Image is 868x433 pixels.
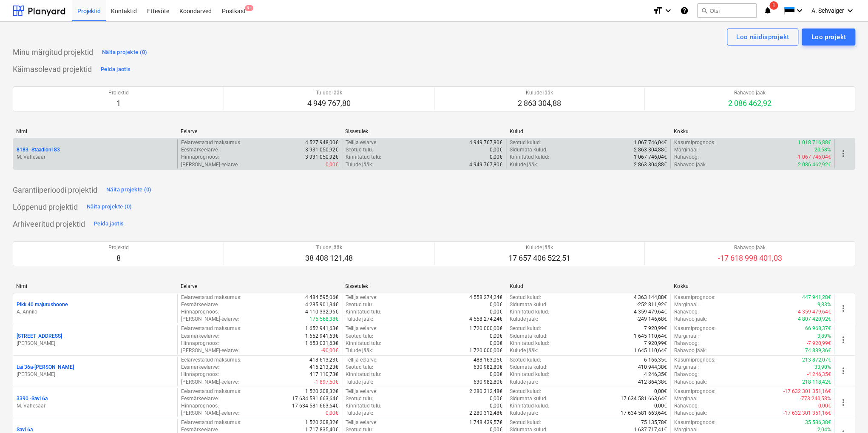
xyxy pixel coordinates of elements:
[644,371,667,378] p: 4 246,35€
[108,98,129,108] p: 1
[763,6,772,16] i: notifications
[634,161,667,168] p: 2 863 304,88€
[346,340,381,347] p: Kinnitatud tulu :
[305,325,338,332] p: 1 652 941,63€
[17,308,174,316] p: A. Annilo
[634,347,667,354] p: 1 645 110,64€
[509,128,667,134] div: Kulud
[838,303,848,313] span: more_vert
[634,139,667,146] p: 1 067 746,04€
[181,325,241,332] p: Eelarvestatud maksumus :
[309,316,338,323] p: 175 568,38€
[305,294,338,301] p: 4 484 595,06€
[490,333,502,340] p: 0,00€
[510,333,547,340] p: Sidumata kulud :
[346,333,373,340] p: Seotud tulu :
[490,154,502,161] p: 0,00€
[644,340,667,347] p: 7 920,99€
[518,98,561,108] p: 2 863 304,88
[674,139,715,146] p: Kasumiprognoos :
[644,356,667,364] p: 6 166,35€
[490,340,502,347] p: 0,00€
[798,139,831,146] p: 1 018 716,88€
[634,333,667,340] p: 1 645 110,64€
[16,128,174,134] div: Nimi
[510,161,538,168] p: Kulude jääk :
[181,388,241,395] p: Eelarvestatud maksumus :
[798,161,831,168] p: 2 086 462,92€
[674,395,699,402] p: Marginaal :
[814,146,831,154] p: 20,58%
[674,333,699,340] p: Marginaal :
[305,340,338,347] p: 1 653 031,63€
[510,308,549,316] p: Kinnitatud kulud :
[510,325,541,332] p: Seotud kulud :
[634,308,667,316] p: 4 359 479,64€
[101,65,130,74] div: Peida jaotis
[674,154,699,161] p: Rahavoog :
[638,364,667,371] p: 410 944,38€
[346,379,373,386] p: Tulude jääk :
[674,146,699,154] p: Marginaal :
[510,340,549,347] p: Kinnitatud kulud :
[181,347,238,354] p: [PERSON_NAME]-eelarve :
[641,419,667,426] p: 75 135,78€
[346,301,373,308] p: Seotud tulu :
[108,253,129,263] p: 8
[16,283,174,289] div: Nimi
[326,410,338,417] p: 0,00€
[181,410,238,417] p: [PERSON_NAME]-eelarve :
[181,333,218,340] p: Eesmärkeelarve :
[674,301,699,308] p: Marginaal :
[469,347,502,354] p: 1 720 000,00€
[490,308,502,316] p: 0,00€
[469,294,502,301] p: 4 558 274,24€
[181,294,241,301] p: Eelarvestatud maksumus :
[13,47,93,57] p: Minu märgitud projektid
[469,388,502,395] p: 2 280 312,48€
[474,364,502,371] p: 630 982,80€
[674,294,715,301] p: Kasumiprognoos :
[508,244,570,251] p: Kulude jääk
[825,392,868,433] div: Vestlusvidin
[85,200,134,214] button: Näita projekte (0)
[674,364,699,371] p: Marginaal :
[181,371,218,378] p: Hinnaprognoos :
[811,31,846,43] div: Loo projekt
[345,128,503,134] div: Sissetulek
[845,6,855,16] i: keyboard_arrow_down
[674,356,715,364] p: Kasumiprognoos :
[509,283,667,289] div: Kulud
[653,6,663,16] i: format_size
[346,294,377,301] p: Tellija eelarve :
[621,410,667,417] p: 17 634 581 663,64€
[87,202,132,212] div: Näita projekte (0)
[346,371,381,378] p: Kinnitatud tulu :
[309,364,338,371] p: 415 213,23€
[104,183,154,197] button: Näita projekte (0)
[307,98,351,108] p: 4 949 767,80
[17,395,48,402] p: 3390 - Savi 6a
[469,316,502,323] p: 4 558 274,24€
[728,89,772,97] p: Rahavoo jääk
[797,308,831,316] p: -4 359 479,64€
[637,301,667,308] p: -252 811,92€
[305,419,338,426] p: 1 520 208,32€
[245,5,253,11] span: 9+
[13,64,92,74] p: Käimasolevad projektid
[17,301,174,316] div: Pikk 40 majutushooneA. Annilo
[490,402,502,410] p: 0,00€
[474,379,502,386] p: 630 982,80€
[817,301,831,308] p: 9,83%
[800,395,831,402] p: -773 240,58%
[305,146,338,154] p: 3 931 050,92€
[305,333,338,340] p: 1 652 941,63€
[798,316,831,323] p: 4 807 420,92€
[307,89,351,97] p: Tulude jääk
[805,347,831,354] p: 74 889,36€
[17,402,174,410] p: M. Vahesaar
[510,347,538,354] p: Kulude jääk :
[674,419,715,426] p: Kasumiprognoos :
[181,419,241,426] p: Eelarvestatud maksumus :
[644,325,667,332] p: 7 920,99€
